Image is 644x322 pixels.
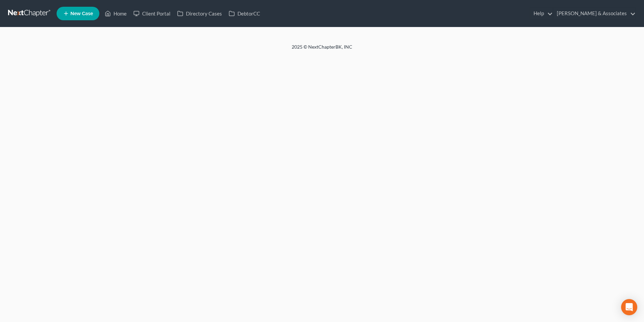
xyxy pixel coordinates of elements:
a: Home [101,7,130,20]
a: Directory Cases [174,7,225,20]
a: [PERSON_NAME] & Associates [553,7,636,20]
div: 2025 © NextChapterBK, INC [130,44,514,56]
a: DebtorCC [225,7,263,20]
new-legal-case-button: New Case [57,7,99,20]
a: Help [530,7,553,20]
a: Client Portal [130,7,174,20]
div: Open Intercom Messenger [621,299,637,315]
